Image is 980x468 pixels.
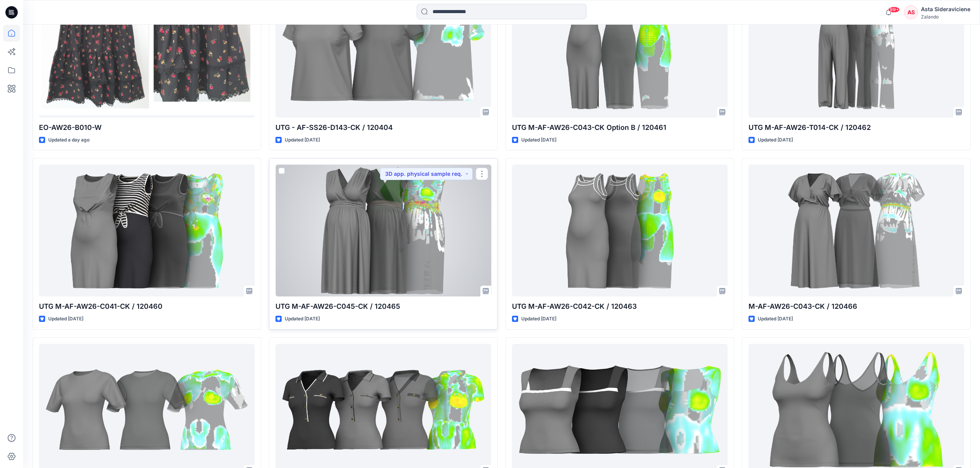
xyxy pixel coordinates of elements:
[888,7,900,13] span: 99+
[275,122,491,133] p: UTG - AF-SS26-D143-CK / 120404
[749,165,964,296] a: M-AF-AW26-C043-CK / 120466
[749,301,964,312] p: M-AF-AW26-C043-CK / 120466
[904,5,918,19] div: AS
[921,14,970,20] div: Zalando
[48,136,90,144] p: Updated a day ago
[512,301,728,312] p: UTG M-AF-AW26-C042-CK / 120463
[39,165,255,296] a: UTG M-AF-AW26-C041-CK / 120460
[275,165,491,296] a: UTG M-AF-AW26-C045-CK / 120465
[749,122,964,133] p: UTG M-AF-AW26-T014-CK / 120462
[39,122,255,133] p: EO-AW26-B010-W
[39,301,255,312] p: UTG M-AF-AW26-C041-CK / 120460
[285,315,320,323] p: Updated [DATE]
[921,5,970,14] div: Asta Sideraviciene
[48,315,83,323] p: Updated [DATE]
[521,315,556,323] p: Updated [DATE]
[521,136,556,144] p: Updated [DATE]
[275,301,491,312] p: UTG M-AF-AW26-C045-CK / 120465
[758,315,793,323] p: Updated [DATE]
[512,165,728,296] a: UTG M-AF-AW26-C042-CK / 120463
[758,136,793,144] p: Updated [DATE]
[512,122,728,133] p: UTG M-AF-AW26-C043-CK Option B / 120461
[285,136,320,144] p: Updated [DATE]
